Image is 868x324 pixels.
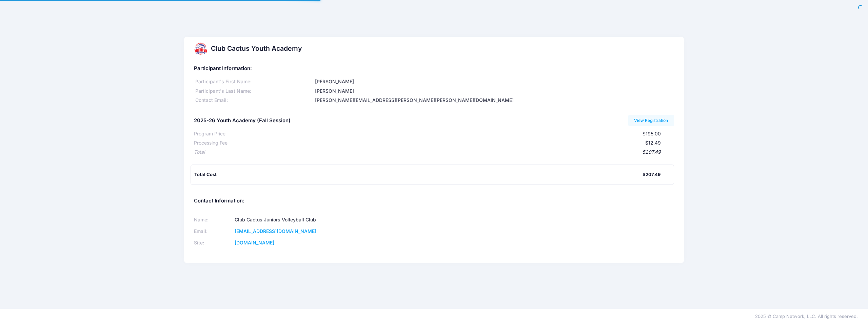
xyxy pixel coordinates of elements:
[205,149,660,156] div: $207.49
[643,171,660,178] div: $207.49
[228,139,660,147] div: $12.49
[194,130,225,137] div: Program Price
[235,240,274,245] a: [DOMAIN_NAME]
[194,214,233,226] td: Name:
[194,118,291,124] h5: 2025-26 Youth Academy (Fall Session)
[314,78,674,85] div: [PERSON_NAME]
[233,214,425,226] td: Club Cactus Juniors Volleyball Club
[194,198,674,204] h5: Contact Information:
[194,88,314,95] div: Participant's Last Name:
[194,149,205,156] div: Total
[643,131,661,136] span: $195.00
[194,226,233,237] td: Email:
[194,78,314,85] div: Participant's First Name:
[194,66,674,72] h5: Participant Information:
[235,228,316,234] a: [EMAIL_ADDRESS][DOMAIN_NAME]
[194,171,642,178] div: Total Cost
[628,115,674,126] a: View Registration
[194,237,233,249] td: Site:
[314,97,674,104] div: [PERSON_NAME][EMAIL_ADDRESS][PERSON_NAME][PERSON_NAME][DOMAIN_NAME]
[755,314,858,319] span: 2025 © Camp Network, LLC. All rights reserved.
[314,88,674,95] div: [PERSON_NAME]
[194,139,228,147] div: Processing Fee
[194,97,314,104] div: Contact Email:
[211,45,302,52] h2: Club Cactus Youth Academy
